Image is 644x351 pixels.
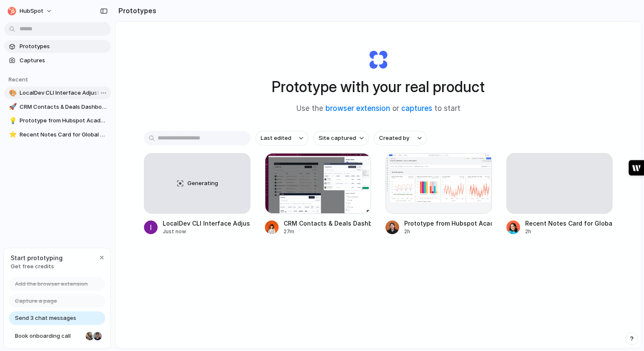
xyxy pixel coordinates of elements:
[9,130,15,139] div: ⭐
[401,104,432,113] a: captures
[15,314,76,322] span: Send 3 chat messages
[4,114,111,127] a: 💡Prototype from Hubspot Academy Dashboard
[163,228,250,235] div: Just now
[15,280,88,288] span: Add the browser extension
[9,88,15,98] div: 🎨
[15,332,82,340] span: Book onboarding call
[265,153,371,235] a: CRM Contacts & Deals DashboardCRM Contacts & Deals Dashboard27m
[313,131,369,145] button: Site captured
[20,89,107,97] span: LocalDev CLI Interface Adjustment
[404,219,492,228] div: Prototype from Hubspot Academy Dashboard
[144,153,250,235] a: GeneratingLocalDev CLI Interface AdjustmentJust now
[20,7,43,15] span: HubSpot
[319,134,356,142] span: Site captured
[8,89,16,97] button: 🎨
[9,76,28,83] span: Recent
[4,40,111,53] a: Prototypes
[325,104,390,113] a: browser extension
[4,128,111,141] a: ⭐Recent Notes Card for Global Home
[404,228,492,235] div: 2h
[272,75,485,98] h1: Prototype with your real product
[9,116,15,126] div: 💡
[11,253,63,262] span: Start prototyping
[374,131,427,145] button: Created by
[296,103,460,114] span: Use the or to start
[8,131,16,139] button: ⭐
[379,134,409,142] span: Created by
[525,219,613,228] div: Recent Notes Card for Global Home
[115,6,156,16] h2: Prototypes
[92,331,103,341] div: Christian Iacullo
[261,134,291,142] span: Last edited
[4,4,57,18] button: HubSpot
[284,219,371,228] div: CRM Contacts & Deals Dashboard
[506,153,613,235] a: Recent Notes Card for Global Home2h
[8,116,16,125] button: 💡
[20,56,107,65] span: Captures
[11,262,63,271] span: Get free credits
[20,42,107,51] span: Prototypes
[256,131,308,145] button: Last edited
[85,331,95,341] div: Nicole Kubica
[4,101,111,113] a: 🚀CRM Contacts & Deals Dashboard
[4,54,111,67] a: Captures
[8,103,16,111] button: 🚀
[4,87,111,99] a: 🎨LocalDev CLI Interface Adjustment
[9,102,15,112] div: 🚀
[385,153,492,235] a: Prototype from Hubspot Academy DashboardPrototype from Hubspot Academy Dashboard2h
[9,329,105,343] a: Book onboarding call
[187,179,218,188] span: Generating
[284,228,371,235] div: 27m
[20,116,107,125] span: Prototype from Hubspot Academy Dashboard
[20,103,107,111] span: CRM Contacts & Deals Dashboard
[525,228,613,235] div: 2h
[163,219,250,228] div: LocalDev CLI Interface Adjustment
[20,131,107,139] span: Recent Notes Card for Global Home
[15,297,57,305] span: Capture a page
